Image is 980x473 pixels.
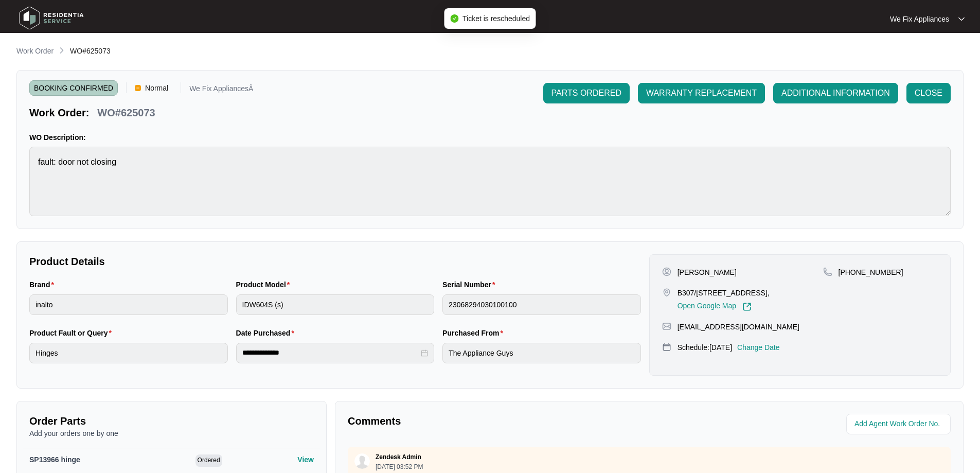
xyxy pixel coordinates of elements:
[662,267,671,276] img: user-pin
[29,254,641,269] p: Product Details
[29,328,116,338] label: Product Fault or Query
[29,279,58,290] label: Brand
[678,342,732,353] p: Schedule: [DATE]
[58,46,66,55] img: chevron-right
[442,328,507,338] label: Purchased From
[678,302,752,311] a: Open Google Map
[915,87,942,99] span: CLOSE
[958,16,965,22] img: dropdown arrow
[236,294,435,315] input: Product Model
[450,14,458,23] span: check-circle
[29,343,228,363] input: Product Fault or Query
[854,418,945,430] input: Add Agent Work Order No.
[348,414,642,428] p: Comments
[662,288,671,297] img: map-pin
[678,288,770,298] p: B307/[STREET_ADDRESS],
[70,47,111,55] span: WO#625073
[236,328,298,338] label: Date Purchased
[376,453,421,461] p: Zendesk Admin
[781,87,890,99] span: ADDITIONAL INFORMATION
[354,453,370,469] img: user.svg
[442,294,641,315] input: Serial Number
[16,46,54,56] p: Work Order
[242,347,419,358] input: Date Purchased
[29,294,228,315] input: Brand
[737,342,780,353] p: Change Date
[678,267,737,277] p: [PERSON_NAME]
[29,147,951,216] textarea: fault: door not closing
[135,85,141,91] img: Vercel Logo
[141,80,172,96] span: Normal
[543,83,630,103] button: PARTS ORDERED
[678,322,799,332] p: [EMAIL_ADDRESS][DOMAIN_NAME]
[742,302,752,311] img: Link-External
[442,343,641,363] input: Purchased From
[29,456,80,464] span: SP13966 hinge
[29,428,314,439] p: Add your orders one by one
[890,14,949,24] p: We Fix Appliances
[29,106,89,120] p: Work Order:
[97,106,155,120] p: WO#625073
[15,3,87,33] img: residentia service logo
[839,267,903,277] p: [PHONE_NUMBER]
[29,80,118,96] span: BOOKING CONFIRMED
[638,83,765,103] button: WARRANTY REPLACEMENT
[551,87,621,99] span: PARTS ORDERED
[773,83,898,103] button: ADDITIONAL INFORMATION
[906,83,951,103] button: CLOSE
[236,279,294,290] label: Product Model
[662,342,671,352] img: map-pin
[14,46,56,57] a: Work Order
[662,322,671,331] img: map-pin
[189,85,253,96] p: We Fix AppliancesÂ
[29,414,314,428] p: Order Parts
[195,454,222,467] span: Ordered
[29,132,951,143] p: WO Description:
[442,279,499,290] label: Serial Number
[376,464,423,470] p: [DATE] 03:52 PM
[462,14,530,23] span: Ticket is rescheduled
[297,454,314,465] p: View
[646,87,757,99] span: WARRANTY REPLACEMENT
[823,267,832,276] img: map-pin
